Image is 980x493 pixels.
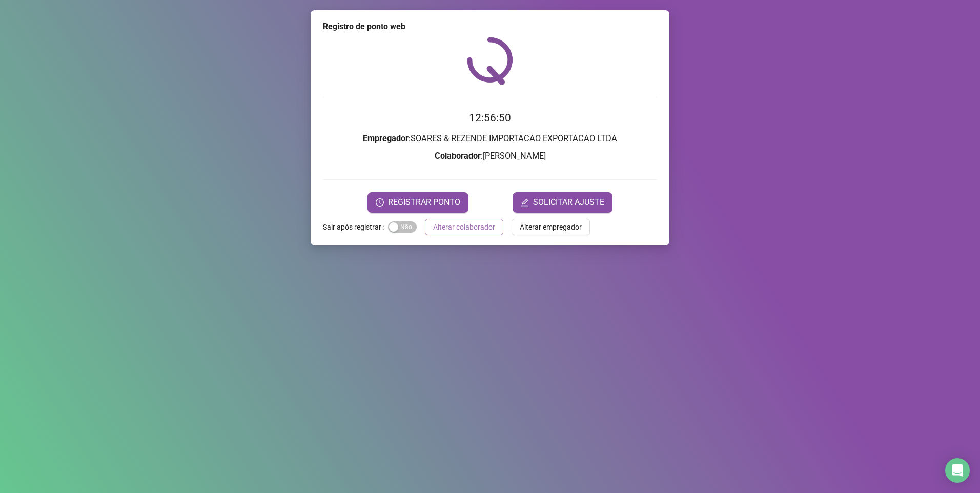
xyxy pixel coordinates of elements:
span: Alterar empregador [520,221,582,233]
span: clock-circle [376,198,384,207]
button: Alterar empregador [512,219,590,235]
div: Registro de ponto web [323,20,657,33]
h3: : [PERSON_NAME] [323,150,657,163]
time: 12:56:50 [469,112,511,124]
span: edit [521,198,529,207]
strong: Colaborador [435,151,481,161]
button: Alterar colaborador [425,219,503,235]
button: editSOLICITAR AJUSTE [513,192,612,213]
span: REGISTRAR PONTO [388,196,460,209]
span: SOLICITAR AJUSTE [533,196,604,209]
button: REGISTRAR PONTO [367,192,468,213]
div: Open Intercom Messenger [945,458,970,483]
label: Sair após registrar [323,219,388,235]
strong: Empregador [363,134,409,143]
img: QRPoint [467,37,513,85]
h3: : SOARES & REZENDE IMPORTACAO EXPORTACAO LTDA [323,132,657,146]
span: Alterar colaborador [433,221,495,233]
